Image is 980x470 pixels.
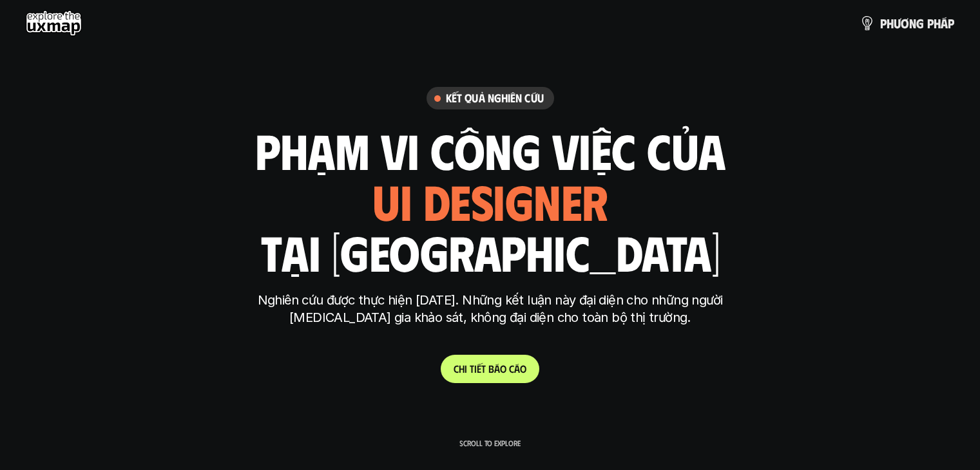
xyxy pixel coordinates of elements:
[454,362,459,375] span: C
[514,362,520,375] span: á
[255,123,725,177] h1: phạm vi công việc của
[894,16,901,30] span: ư
[880,16,887,30] span: p
[509,362,514,375] span: c
[520,362,526,375] span: o
[901,16,909,30] span: ơ
[887,16,894,30] span: h
[470,362,474,375] span: t
[941,16,948,30] span: á
[860,10,954,36] a: phươngpháp
[934,16,941,30] span: h
[481,362,486,375] span: t
[474,362,477,375] span: i
[459,362,465,375] span: h
[465,362,467,375] span: i
[441,355,539,383] a: Chitiếtbáocáo
[459,438,521,447] p: Scroll to explore
[477,362,481,375] span: ế
[249,292,732,326] p: Nghiên cứu được thực hiện [DATE]. Những kết luận này đại diện cho những người [MEDICAL_DATA] gia ...
[494,362,500,375] span: á
[909,16,916,30] span: n
[488,362,494,375] span: b
[927,16,934,30] span: p
[500,362,506,375] span: o
[948,16,954,30] span: p
[916,16,924,30] span: g
[446,91,544,106] h6: Kết quả nghiên cứu
[260,225,720,279] h1: tại [GEOGRAPHIC_DATA]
